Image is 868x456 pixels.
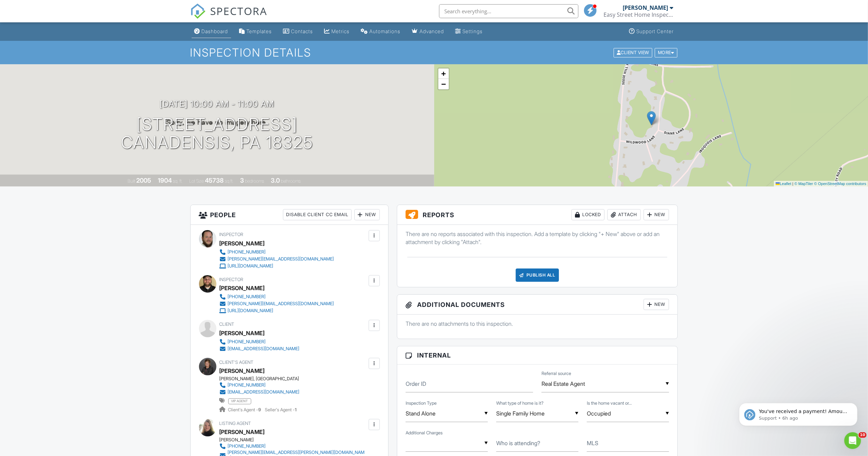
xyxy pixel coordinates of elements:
[397,295,678,315] h3: Additional Documents
[637,28,674,34] div: Support Center
[191,205,388,225] h3: People
[202,28,228,34] div: Dashboard
[406,230,669,246] p: There are no reports associated with this inspection. Add a template by clicking "+ New" above or...
[265,407,297,412] span: Seller's Agent -
[190,3,206,19] img: The Best Home Inspection Software - Spectora
[190,9,268,24] a: SPECTORA
[245,178,264,184] span: bedrooms
[844,432,861,449] iframe: Intercom live chat
[496,435,578,452] input: Who is attending?
[210,3,268,18] span: SPECTORA
[220,307,334,314] a: [URL][DOMAIN_NAME]
[627,25,677,38] a: Support Center
[406,400,437,406] label: Inspection Type
[729,388,868,437] iframe: Intercom notifications message
[228,301,334,307] div: [PERSON_NAME][EMAIL_ADDRESS][DOMAIN_NAME]
[160,99,274,109] h3: [DATE] 10:00 am - 11:00 am
[291,28,313,34] div: Contacts
[173,178,183,184] span: sq. ft.
[220,366,265,376] a: [PERSON_NAME]
[792,182,793,186] span: |
[406,320,669,328] p: There are no attachments to this inspection.
[496,400,544,406] label: What type of home is it?
[281,178,301,184] span: bathrooms
[220,277,244,282] span: Inspector
[189,178,204,184] span: Lot Size
[613,50,654,55] a: Client View
[192,25,231,38] a: Dashboard
[614,48,652,57] div: Client View
[441,69,446,78] span: +
[220,345,300,352] a: [EMAIL_ADDRESS][DOMAIN_NAME]
[205,177,224,184] div: 45738
[136,177,151,184] div: 2005
[587,439,598,447] label: MLS
[220,322,235,327] span: Client
[587,400,632,406] label: Is the home vacant or occupied?
[438,68,449,79] a: Zoom in
[295,407,297,412] strong: 1
[281,25,316,38] a: Contacts
[220,427,265,437] a: [PERSON_NAME]
[397,205,678,225] h3: Reports
[496,439,540,447] label: Who is attending?
[220,443,367,450] a: [PHONE_NUMBER]
[220,389,300,396] a: [EMAIL_ADDRESS][DOMAIN_NAME]
[228,443,266,449] div: [PHONE_NUMBER]
[220,238,265,249] div: [PERSON_NAME]
[228,263,274,269] div: [URL][DOMAIN_NAME]
[439,4,578,18] input: Search everything...
[463,28,483,34] div: Settings
[228,382,266,388] div: [PHONE_NUMBER]
[271,177,280,184] div: 3.0
[121,115,313,152] h1: [STREET_ADDRESS] CANADENSIS, PA 18325
[776,182,791,186] a: Leaflet
[332,28,350,34] div: Metrics
[220,249,334,256] a: [PHONE_NUMBER]
[228,346,300,352] div: [EMAIL_ADDRESS][DOMAIN_NAME]
[220,263,334,270] a: [URL][DOMAIN_NAME]
[406,380,426,388] label: Order ID
[794,182,813,186] a: © MapTiler
[623,4,668,11] div: [PERSON_NAME]
[128,178,135,184] span: Built
[228,256,334,262] div: [PERSON_NAME][EMAIL_ADDRESS][DOMAIN_NAME]
[220,293,334,300] a: [PHONE_NUMBER]
[644,209,669,220] div: New
[228,249,266,255] div: [PHONE_NUMBER]
[247,28,272,34] div: Templates
[587,435,669,452] input: MLS
[220,360,254,365] span: Client's Agent
[225,178,233,184] span: sq.ft.
[220,232,244,237] span: Inspector
[228,294,266,300] div: [PHONE_NUMBER]
[655,48,677,57] div: More
[644,299,669,310] div: New
[814,182,866,186] a: © OpenStreetMap contributors
[322,25,353,38] a: Metrics
[409,25,447,38] a: Advanced
[220,421,251,426] span: Listing Agent
[397,346,678,365] h3: Internal
[228,308,274,314] div: [URL][DOMAIN_NAME]
[228,407,262,412] span: Client's Agent -
[541,370,571,377] label: Referral source
[228,389,300,395] div: [EMAIL_ADDRESS][DOMAIN_NAME]
[240,177,244,184] div: 3
[158,177,172,184] div: 1904
[354,209,380,220] div: New
[516,269,559,282] div: Publish All
[859,432,867,438] span: 10
[190,46,678,59] h1: Inspection Details
[370,28,401,34] div: Automations
[220,382,300,389] a: [PHONE_NUMBER]
[220,283,265,293] div: [PERSON_NAME]
[283,209,352,220] div: Disable Client CC Email
[438,79,449,89] a: Zoom out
